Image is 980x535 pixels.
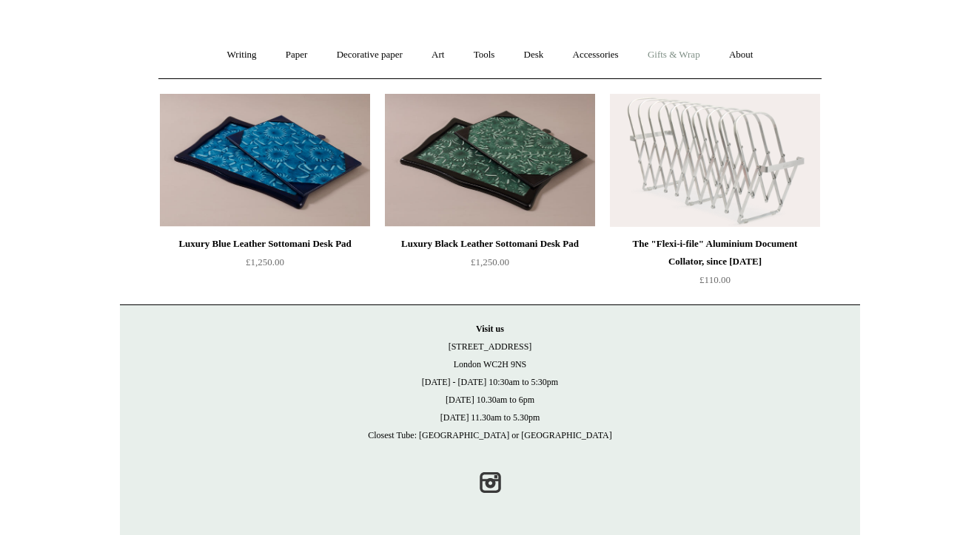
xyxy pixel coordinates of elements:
a: Luxury Blue Leather Sottomani Desk Pad £1,250.00 [160,235,370,296]
span: £1,250.00 [471,256,509,267]
a: Tools [460,35,509,75]
a: The "Flexi-i-file" Aluminium Document Collator, since 1941 The "Flexi-i-file" Aluminium Document ... [610,94,820,227]
a: Writing [214,35,270,75]
a: Desk [511,35,557,75]
div: Luxury Blue Leather Sottomani Desk Pad [164,235,366,253]
a: Luxury Black Leather Sottomani Desk Pad Luxury Black Leather Sottomani Desk Pad [385,94,595,227]
a: Luxury Blue Leather Sottomani Desk Pad Luxury Blue Leather Sottomani Desk Pad [160,94,370,227]
a: Luxury Black Leather Sottomani Desk Pad £1,250.00 [385,235,595,296]
img: Luxury Black Leather Sottomani Desk Pad [385,94,595,227]
img: Luxury Blue Leather Sottomani Desk Pad [160,94,370,227]
a: Art [418,35,457,75]
div: Luxury Black Leather Sottomani Desk Pad [389,235,591,253]
a: About [716,35,767,75]
img: The "Flexi-i-file" Aluminium Document Collator, since 1941 [610,94,820,227]
strong: Visit us [476,324,504,334]
span: £110.00 [699,274,731,285]
a: Accessories [560,35,632,75]
a: The "Flexi-i-file" Aluminium Document Collator, since [DATE] £110.00 [610,235,820,296]
a: Instagram [474,466,506,499]
p: [STREET_ADDRESS] London WC2H 9NS [DATE] - [DATE] 10:30am to 5:30pm [DATE] 10.30am to 6pm [DATE] 1... [135,320,845,444]
a: Gifts & Wrap [634,35,714,75]
a: Decorative paper [323,35,416,75]
div: The "Flexi-i-file" Aluminium Document Collator, since [DATE] [614,235,816,270]
a: Paper [272,35,321,75]
span: £1,250.00 [246,256,284,267]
